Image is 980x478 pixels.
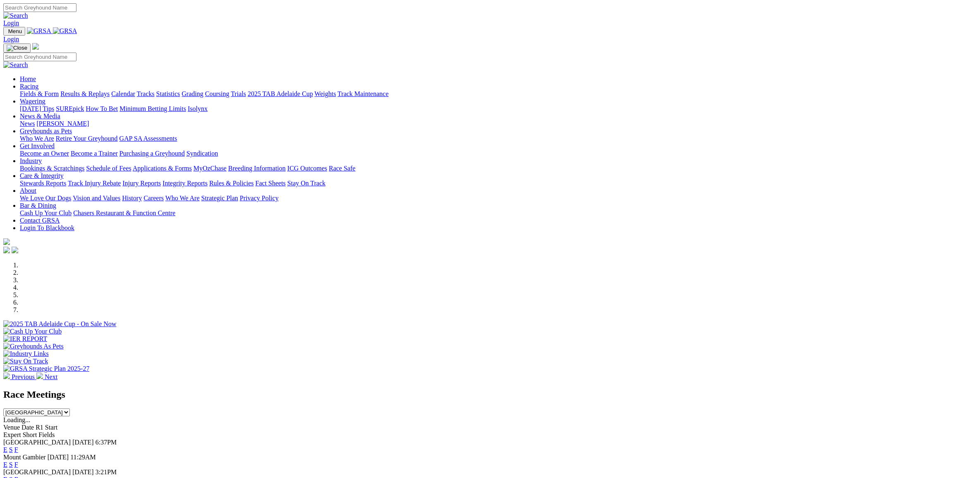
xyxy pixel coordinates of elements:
a: Bar & Dining [20,202,56,209]
a: SUREpick [56,105,84,112]
div: Bar & Dining [20,209,977,217]
a: Breeding Information [228,165,286,172]
a: Racing [20,83,38,90]
a: Wagering [20,98,45,105]
a: MyOzChase [193,165,227,172]
span: Mount Gambier [3,454,46,461]
a: Become a Trainer [71,150,118,157]
span: [DATE] [72,439,94,446]
img: chevron-left-pager-white.svg [3,372,10,379]
a: Chasers Restaurant & Function Centre [73,209,175,216]
a: ICG Outcomes [287,165,327,172]
a: Bookings & Scratchings [20,165,84,172]
a: Home [20,75,36,82]
button: Toggle navigation [3,27,25,36]
span: R1 Start [36,424,57,431]
a: Statistics [156,90,180,97]
a: Results & Replays [60,90,110,97]
div: News & Media [20,120,977,127]
a: About [20,187,36,194]
div: Get Involved [20,150,977,157]
a: [PERSON_NAME] [36,120,89,127]
img: chevron-right-pager-white.svg [36,372,43,379]
span: [GEOGRAPHIC_DATA] [3,439,71,446]
div: Greyhounds as Pets [20,135,977,142]
a: F [14,446,18,453]
a: Minimum Betting Limits [119,105,186,112]
a: Login To Blackbook [20,224,74,231]
button: Toggle navigation [3,43,31,53]
img: twitter.svg [12,247,18,253]
a: GAP SA Assessments [119,135,177,142]
img: logo-grsa-white.png [3,238,10,245]
img: Cash Up Your Club [3,328,62,335]
img: Search [3,61,28,69]
img: IER REPORT [3,335,47,343]
a: Isolynx [188,105,207,112]
a: Integrity Reports [162,180,207,187]
a: Strategic Plan [201,195,238,202]
a: Stay On Track [287,180,325,187]
a: S [9,461,13,468]
a: Race Safe [329,165,355,172]
span: Expert [3,431,21,438]
span: [GEOGRAPHIC_DATA] [3,468,71,476]
img: Stay On Track [3,358,48,365]
a: Vision and Values [73,195,120,202]
span: Date [21,424,34,431]
div: Wagering [20,105,977,113]
img: Industry Links [3,350,49,358]
a: Login [3,36,19,43]
span: 6:37PM [95,439,117,446]
a: [DATE] Tips [20,105,54,112]
a: Care & Integrity [20,172,64,179]
a: Grading [182,90,203,97]
a: News [20,120,35,127]
a: How To Bet [86,105,118,112]
a: Injury Reports [122,180,161,187]
img: Search [3,12,28,19]
a: Weights [315,90,336,97]
a: Purchasing a Greyhound [119,150,185,157]
a: Who We Are [20,135,54,142]
a: Calendar [111,90,135,97]
a: Track Maintenance [338,90,389,97]
a: News & Media [20,113,60,120]
span: Next [45,373,57,380]
a: F [14,461,18,468]
a: Fields & Form [20,90,59,97]
a: Stewards Reports [20,180,66,187]
span: 11:29AM [70,454,96,461]
div: Care & Integrity [20,180,977,187]
a: Privacy Policy [240,195,279,202]
a: Greyhounds as Pets [20,127,72,135]
a: Who We Are [165,195,200,202]
span: 3:21PM [95,468,117,476]
img: Greyhounds As Pets [3,343,64,350]
div: About [20,195,977,202]
span: Loading... [3,416,30,423]
a: Login [3,19,19,26]
span: Menu [8,28,22,34]
a: Fact Sheets [255,180,286,187]
a: History [122,195,142,202]
a: Rules & Policies [209,180,254,187]
a: Schedule of Fees [86,165,131,172]
a: E [3,446,7,453]
a: Coursing [205,90,229,97]
img: GRSA [27,27,51,35]
a: Tracks [137,90,155,97]
input: Search [3,53,76,61]
a: Careers [143,195,164,202]
span: [DATE] [48,454,69,461]
a: E [3,461,7,468]
span: Short [23,431,37,438]
span: [DATE] [72,468,94,476]
a: Previous [3,373,36,380]
a: Become an Owner [20,150,69,157]
img: GRSA Strategic Plan 2025-27 [3,365,89,372]
img: logo-grsa-white.png [32,43,39,50]
h2: Race Meetings [3,389,977,400]
a: Retire Your Greyhound [56,135,118,142]
a: Syndication [186,150,218,157]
